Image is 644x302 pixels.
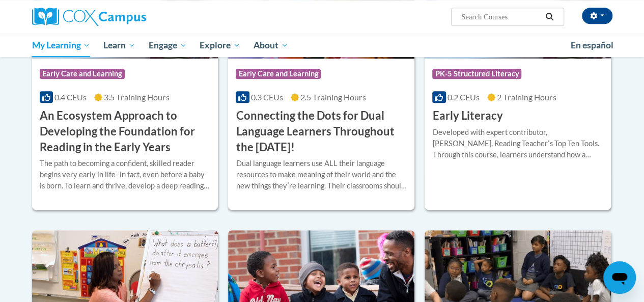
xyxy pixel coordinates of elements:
[432,69,521,79] span: PK-5 Structured Literacy
[40,158,211,191] div: The path to becoming a confident, skilled reader begins very early in life- in fact, even before ...
[542,11,557,23] button: Search
[236,158,407,191] div: Dual language learners use ALL their language resources to make meaning of their world and the ne...
[432,127,603,160] div: Developed with expert contributor, [PERSON_NAME], Reading Teacherʹs Top Ten Tools. Through this c...
[247,34,295,57] a: About
[32,39,90,51] span: My Learning
[300,92,366,102] span: 2.5 Training Hours
[497,92,556,102] span: 2 Training Hours
[103,39,135,51] span: Learn
[193,34,247,57] a: Explore
[97,34,142,57] a: Learn
[564,35,620,56] a: En español
[54,92,87,102] span: 0.4 CEUs
[149,39,187,51] span: Engage
[32,8,215,26] a: Cox Campus
[460,11,542,23] input: Search Courses
[32,8,146,26] img: Cox Campus
[200,39,240,51] span: Explore
[432,108,502,124] h3: Early Literacy
[571,40,613,50] span: En español
[40,69,125,79] span: Early Care and Learning
[447,92,480,102] span: 0.2 CEUs
[254,39,288,51] span: About
[25,34,97,57] a: My Learning
[603,261,636,294] iframe: Button to launch messaging window
[104,92,170,102] span: 3.5 Training Hours
[40,108,211,155] h3: An Ecosystem Approach to Developing the Foundation for Reading in the Early Years
[251,92,283,102] span: 0.3 CEUs
[24,34,620,57] div: Main menu
[236,108,407,155] h3: Connecting the Dots for Dual Language Learners Throughout the [DATE]!
[582,8,612,24] button: Account Settings
[236,69,321,79] span: Early Care and Learning
[142,34,193,57] a: Engage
